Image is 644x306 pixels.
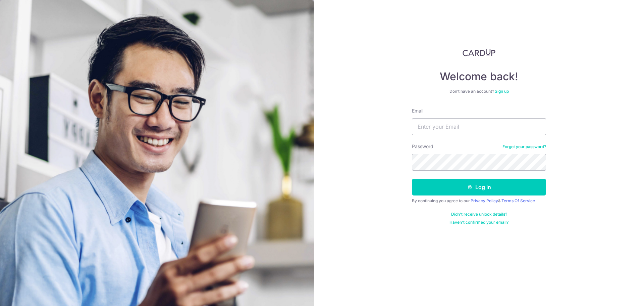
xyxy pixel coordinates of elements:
a: Haven't confirmed your email? [449,220,508,225]
a: Didn't receive unlock details? [451,212,507,217]
label: Password [412,143,433,150]
div: By continuing you agree to our & [412,198,546,204]
a: Privacy Policy [471,198,498,203]
a: Forgot your password? [502,144,546,149]
div: Don’t have an account? [412,89,546,94]
input: Enter your Email [412,118,546,135]
a: Terms Of Service [501,198,535,203]
a: Sign up [495,89,509,94]
label: Email [412,107,423,114]
button: Log in [412,179,546,195]
img: CardUp Logo [463,48,495,56]
h4: Welcome back! [412,70,546,83]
